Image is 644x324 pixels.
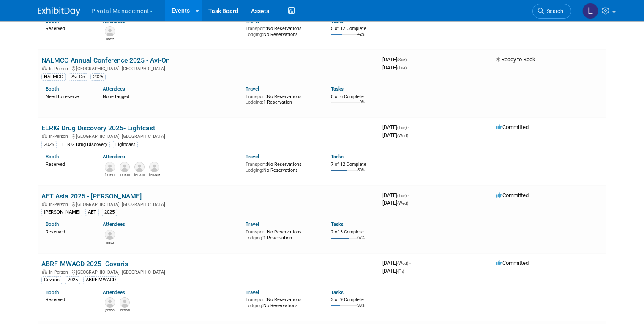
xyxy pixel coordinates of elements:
a: Booth [46,289,59,295]
div: 0 of 6 Complete [331,94,375,100]
span: [DATE] [382,200,408,206]
span: Lodging: [246,235,263,241]
span: In-Person [49,134,71,139]
span: (Tue) [397,193,407,198]
a: Attendees [103,18,125,24]
span: Transport: [246,26,267,31]
span: - [408,192,409,198]
span: - [409,260,411,266]
img: Imroz Ghangas [105,26,115,36]
div: Carrie Maynard [105,172,115,177]
div: AET [85,209,99,216]
span: (Wed) [397,133,408,138]
a: Booth [46,221,59,227]
div: 2025 [65,276,80,284]
div: 3 of 9 Complete [331,297,375,303]
a: Tasks [331,221,344,227]
span: Committed [496,260,529,266]
div: 5 of 12 Complete [331,26,375,32]
div: Reserved [46,24,90,32]
span: Committed [496,124,529,130]
span: Lodging: [246,167,263,173]
span: (Tue) [397,66,407,70]
a: Travel [246,86,259,92]
div: NALMCO [41,73,66,81]
a: Attendees [103,289,125,295]
a: Travel [246,221,259,227]
div: Lightcast [113,141,138,148]
div: No Reservations 1 Reservation [246,92,319,105]
div: [PERSON_NAME] [41,209,82,216]
a: Attendees [103,154,125,159]
img: Carrie Maynard [105,162,115,172]
td: 58% [357,168,365,179]
td: 67% [357,236,365,247]
span: (Fri) [397,269,404,274]
td: 33% [357,303,365,315]
div: [GEOGRAPHIC_DATA], [GEOGRAPHIC_DATA] [41,65,376,71]
img: In-Person Event [42,202,47,206]
div: 7 of 12 Complete [331,162,375,167]
div: No Reservations No Reservations [246,295,319,308]
span: Committed [496,192,529,198]
img: Michael Francis [105,297,115,308]
a: Travel [246,18,259,24]
span: Search [544,8,563,14]
span: Transport: [246,297,267,302]
span: Lodging: [246,303,263,308]
img: Paul Wylie [149,162,159,172]
a: Travel [246,289,259,295]
span: [DATE] [382,132,408,138]
img: Scott Brouilette [134,162,145,172]
span: [DATE] [382,192,409,198]
a: Search [532,4,571,19]
a: Tasks [331,289,344,295]
td: 0% [360,100,365,111]
span: [DATE] [382,56,409,63]
span: (Tue) [397,125,407,130]
div: None tagged [103,92,239,100]
span: In-Person [49,202,71,207]
div: Imroz Ghangas [105,36,115,41]
span: (Wed) [397,201,408,206]
div: 2 of 3 Complete [331,229,375,235]
img: ExhibitDay [38,7,80,16]
div: ELRIG Drug Discovery [60,141,110,148]
span: Lodging: [246,99,263,105]
a: Tasks [331,86,344,92]
span: [DATE] [382,260,411,266]
div: Paul Wylie [149,172,160,177]
a: Tasks [331,154,344,159]
div: Avi-On [69,73,87,81]
span: [DATE] [382,64,407,71]
div: ABRF-MWACD [83,276,118,284]
div: [GEOGRAPHIC_DATA], [GEOGRAPHIC_DATA] [41,132,376,139]
a: Attendees [103,86,125,92]
span: Lodging: [246,32,263,37]
span: [DATE] [382,124,409,130]
a: Booth [46,154,59,159]
img: In-Person Event [42,269,47,274]
div: No Reservations No Reservations [246,160,319,173]
div: Reserved [46,160,90,167]
a: ABRF-MWACD 2025- Covaris [41,260,128,268]
div: No Reservations No Reservations [246,24,319,37]
div: Covaris [41,276,62,284]
img: In-Person Event [42,134,47,138]
span: Transport: [246,229,267,235]
div: Scott Brouilette [134,172,145,177]
a: Booth [46,18,59,24]
span: - [408,56,409,63]
span: Ready to Book [496,56,535,63]
div: Sujash Chatterjee [120,308,130,313]
span: (Wed) [397,261,408,266]
img: In-Person Event [42,66,47,70]
a: Travel [246,154,259,159]
div: 2025 [41,141,57,148]
div: Imroz Ghangas [105,240,115,245]
a: ELRIG Drug Discovery 2025- Lightcast [41,124,155,132]
a: NALMCO Annual Conference 2025 - Avi-On [41,56,170,64]
div: Reserved [46,228,90,235]
div: No Reservations 1 Reservation [246,228,319,241]
span: [DATE] [382,268,404,274]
